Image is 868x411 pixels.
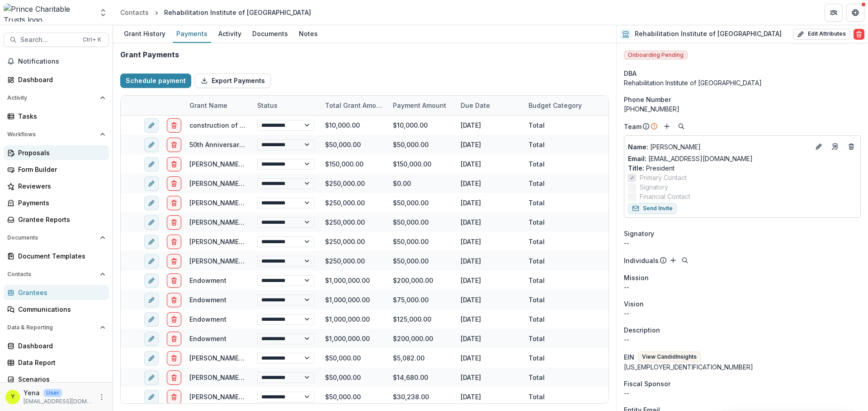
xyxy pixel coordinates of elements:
div: Grant History [120,27,169,40]
a: Email: [EMAIL_ADDRESS][DOMAIN_NAME] [628,154,753,163]
button: edit [144,215,159,230]
span: Activity [7,95,96,101]
a: Grantees [4,285,109,300]
a: Payments [4,195,109,210]
button: Add [661,121,672,132]
div: $10,000.00 [320,115,387,135]
div: $50,000.00 [387,232,455,251]
button: delete [167,312,181,327]
div: Dashboard [18,341,102,351]
a: [PERSON_NAME] Award [189,180,262,187]
a: [PERSON_NAME] Award [189,393,262,401]
button: delete [167,176,181,191]
button: edit [144,157,159,171]
div: $250,000.00 [320,193,387,212]
a: Tasks [4,109,109,124]
div: Budget Category [523,101,587,110]
span: Description [624,325,660,335]
div: [DATE] [455,348,523,368]
button: delete [167,196,181,210]
div: Documents [249,27,292,40]
button: delete [167,118,181,133]
div: Reviewers [18,181,102,191]
div: Total [528,179,545,188]
button: Edit [813,141,824,152]
button: edit [144,138,159,152]
h2: Rehabilitation Institute of [GEOGRAPHIC_DATA] [635,30,782,38]
div: Total Grant Amount [320,101,387,110]
p: User [43,389,62,397]
a: Name: [PERSON_NAME] [628,142,810,152]
div: Payments [173,27,211,40]
a: Activity [215,25,245,43]
img: Prince Charitable Trusts logo [4,4,93,22]
div: Grant Name [184,96,252,115]
div: [PHONE_NUMBER] [624,104,861,114]
div: Rehabilitation Institute of [GEOGRAPHIC_DATA] [624,78,861,88]
button: edit [144,254,159,268]
button: Open Documents [4,231,109,245]
div: Total [528,120,545,130]
div: Payment Amount [387,96,455,115]
div: $250,000.00 [320,174,387,193]
div: [DATE] [455,368,523,387]
div: [DATE] [455,309,523,329]
a: Form Builder [4,162,109,177]
p: [EMAIL_ADDRESS][DOMAIN_NAME] [24,397,93,406]
a: Scenarios [4,372,109,387]
button: delete [167,138,181,152]
div: Rehabilitation Institute of [GEOGRAPHIC_DATA] [164,8,311,17]
a: Grant History [120,25,169,43]
span: Mission [624,273,649,282]
button: Partners [825,4,843,22]
nav: breadcrumb [117,6,315,19]
button: Deletes [846,141,857,152]
div: [DATE] [455,174,523,193]
div: $10,000.00 [387,115,455,135]
div: $14,680.00 [387,368,455,387]
div: Total [528,276,545,285]
button: delete [167,370,181,385]
div: [DATE] [455,212,523,232]
div: $50,000.00 [387,193,455,212]
button: edit [144,351,159,365]
a: Go to contact [828,139,842,154]
button: delete [167,390,181,404]
div: Tasks [18,111,102,121]
button: View CandidInsights [638,351,701,362]
div: Total Grant Amount [320,96,387,115]
div: $50,000.00 [387,251,455,271]
button: Open Data & Reporting [4,320,109,335]
a: [PERSON_NAME] Award [189,354,262,362]
div: Total [528,256,545,266]
div: $250,000.00 [320,212,387,232]
div: $50,000.00 [387,212,455,232]
div: $50,000.00 [320,348,387,368]
span: Documents [7,235,96,241]
div: [DATE] [455,387,523,406]
a: [PERSON_NAME] Award [189,218,262,226]
button: edit [144,118,159,133]
button: edit [144,332,159,346]
button: delete [167,254,181,268]
div: Total [528,159,545,169]
h2: Grant Payments [120,51,179,59]
span: Vision [624,299,644,309]
div: Status [252,96,320,115]
button: delete [167,157,181,171]
span: Signatory [624,229,654,238]
div: Total [528,217,545,227]
span: Email: [628,155,646,162]
p: -- [624,335,861,344]
span: Onboarding Pending [624,51,688,60]
div: Budget Category [523,96,613,115]
p: EIN [624,352,634,362]
span: Fiscal Sponsor [624,379,670,388]
a: [PERSON_NAME] Award [189,160,262,168]
div: $200,000.00 [387,329,455,348]
span: Notifications [18,58,105,65]
p: -- [624,282,861,292]
button: Open Workflows [4,127,109,142]
button: edit [144,293,159,307]
a: Notes [295,25,321,43]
